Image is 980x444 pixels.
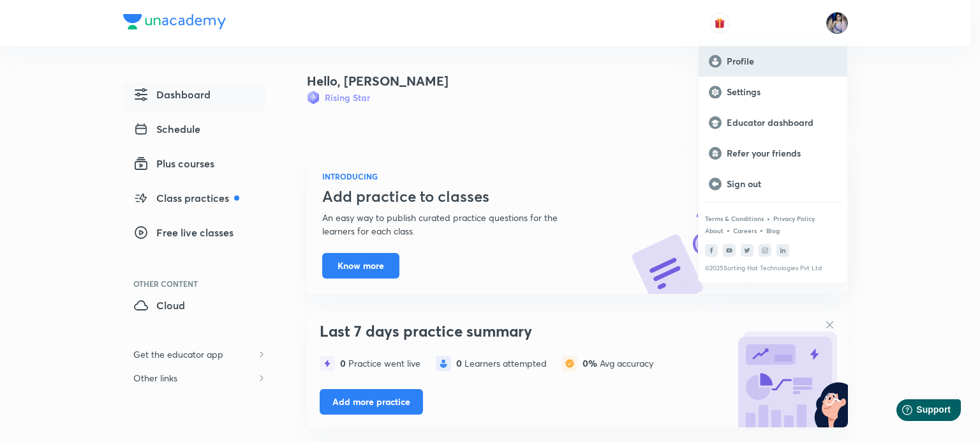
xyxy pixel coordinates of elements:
[705,264,841,272] p: © 2025 Sorting Hat Technologies Pvt Ltd
[727,86,837,98] p: Settings
[766,213,771,224] div: •
[773,215,815,222] a: Privacy Policy
[699,138,847,169] a: Refer your friends
[759,224,764,236] div: •
[727,117,837,128] p: Educator dashboard
[699,46,847,77] a: Profile
[727,178,837,190] p: Sign out
[699,107,847,138] a: Educator dashboard
[727,56,837,67] p: Profile
[699,77,847,107] a: Settings
[705,227,724,234] a: About
[727,148,837,159] p: Refer your friends
[705,215,764,222] a: Terms & Conditions
[726,224,731,236] div: •
[866,394,966,430] iframe: Help widget launcher
[766,227,780,234] a: Blog
[733,227,757,234] a: Careers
